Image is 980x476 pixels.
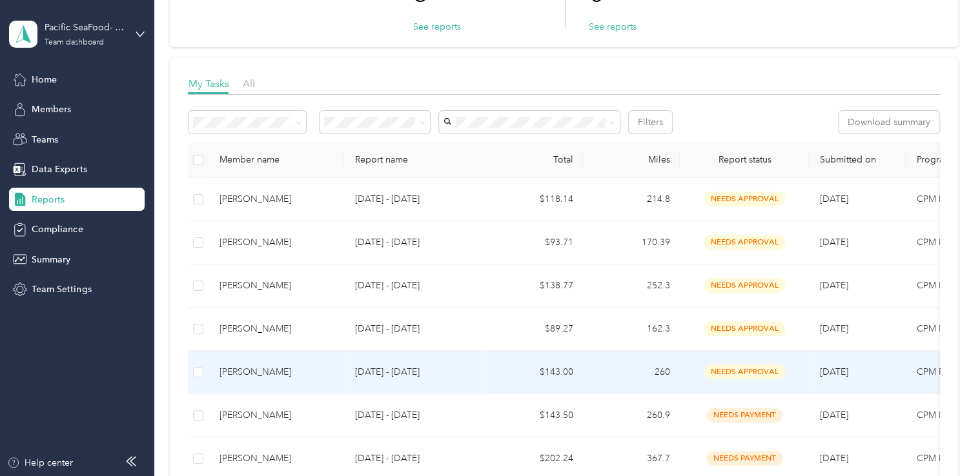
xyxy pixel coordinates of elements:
div: Pacific SeaFood- [GEOGRAPHIC_DATA] [45,21,125,34]
td: $89.27 [486,308,583,351]
span: [DATE] [819,366,848,377]
iframe: Everlance-gr Chat Button Frame [908,404,980,476]
button: Help center [7,456,73,470]
div: Team dashboard [45,39,104,46]
p: [DATE] - [DATE] [354,451,476,466]
div: [PERSON_NAME] [219,365,334,379]
span: [DATE] [819,410,848,421]
span: needs approval [704,235,785,250]
span: Members [32,103,71,116]
div: Miles [593,154,669,165]
span: Data Exports [32,163,87,176]
td: 214.8 [583,178,680,221]
p: [DATE] - [DATE] [354,279,476,293]
span: needs payment [706,451,782,466]
span: Teams [32,133,58,146]
span: [DATE] [819,453,848,464]
td: 170.39 [583,221,680,264]
span: needs payment [706,408,782,422]
span: needs approval [704,278,785,293]
div: Total [496,154,573,165]
button: Filters [629,111,672,134]
span: [DATE] [819,280,848,291]
button: Download summary [839,111,939,134]
td: $143.50 [486,394,583,437]
span: Home [32,73,57,86]
td: $143.00 [486,351,583,394]
span: [DATE] [819,193,848,204]
p: [DATE] - [DATE] [354,365,476,379]
td: 260 [583,351,680,394]
td: 260.9 [583,394,680,437]
span: Team Settings [32,283,91,296]
span: All [242,77,254,90]
p: [DATE] - [DATE] [354,192,476,206]
div: Member name [219,154,334,165]
td: 252.3 [583,264,680,308]
button: See reports [588,20,636,34]
th: Submitted on [809,143,906,178]
div: [PERSON_NAME] [219,408,334,422]
p: [DATE] - [DATE] [354,235,476,250]
th: Member name [209,143,344,178]
button: See reports [413,20,460,34]
div: [PERSON_NAME] [219,322,334,336]
td: $93.71 [486,221,583,264]
span: [DATE] [819,237,848,248]
td: 162.3 [583,308,680,351]
span: Reports [32,193,65,206]
div: [PERSON_NAME] [219,235,334,250]
span: needs approval [704,321,785,336]
span: Summary [32,253,70,266]
span: My Tasks [188,77,229,90]
span: [DATE] [819,323,848,334]
td: $138.77 [486,264,583,308]
span: Compliance [32,223,83,236]
th: Report name [344,143,486,178]
div: [PERSON_NAME] [219,451,334,466]
p: [DATE] - [DATE] [354,408,476,422]
p: [DATE] - [DATE] [354,322,476,336]
span: needs approval [704,364,785,379]
td: $118.14 [486,178,583,221]
div: [PERSON_NAME] [219,192,334,206]
span: Report status [690,154,799,165]
span: needs approval [704,192,785,206]
div: [PERSON_NAME] [219,279,334,293]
